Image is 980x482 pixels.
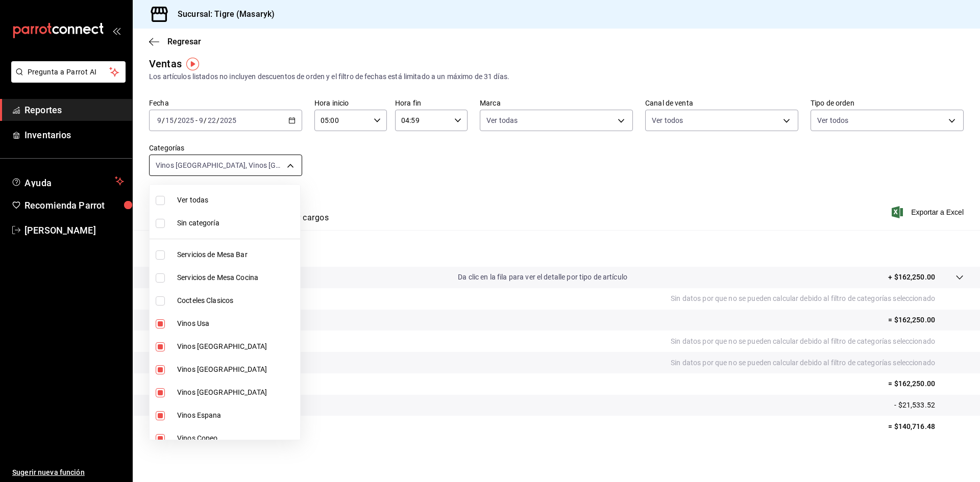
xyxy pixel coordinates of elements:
span: Vinos Espana [177,410,296,421]
span: Cocteles Clasicos [177,295,296,306]
span: Sin categoría [177,218,296,229]
span: Ver todas [177,195,296,206]
span: Vinos Copeo [177,433,296,444]
span: Servicios de Mesa Bar [177,249,296,260]
span: Vinos [GEOGRAPHIC_DATA] [177,341,296,352]
span: Servicios de Mesa Cocina [177,272,296,283]
img: Tooltip marker [186,58,199,70]
span: Vinos [GEOGRAPHIC_DATA] [177,364,296,375]
span: Vinos [GEOGRAPHIC_DATA] [177,387,296,398]
span: Vinos Usa [177,318,296,329]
